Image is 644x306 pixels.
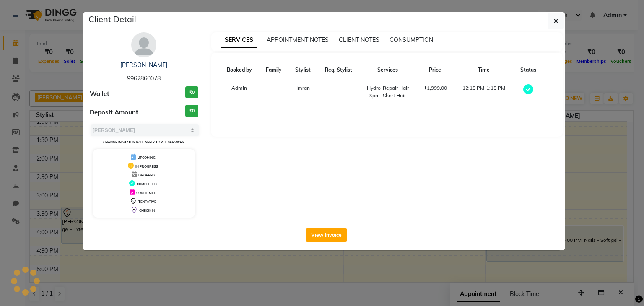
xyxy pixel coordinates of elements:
[306,228,347,242] button: View Invoice
[88,13,136,26] h5: Client Detail
[454,79,514,105] td: 12:15 PM-1:15 PM
[454,61,514,79] th: Time
[185,86,198,99] h3: ₹0
[259,61,288,79] th: Family
[339,36,379,44] span: CLIENT NOTES
[127,75,161,82] span: 9962860078
[137,182,157,186] span: COMPLETED
[138,156,156,160] span: UPCOMING
[317,61,359,79] th: Req. Stylist
[317,79,359,105] td: -
[416,61,454,79] th: Price
[135,164,158,169] span: IN PROGRESS
[120,61,167,69] a: [PERSON_NAME]
[364,84,411,99] div: Hydro-Repair Hair Spa - Short Hair
[136,191,156,195] span: CONFIRMED
[359,61,416,79] th: Services
[220,61,260,79] th: Booked by
[185,105,198,117] h3: ₹0
[131,32,156,57] img: avatar
[514,61,543,79] th: Status
[221,33,257,48] span: SERVICES
[267,36,329,44] span: APPOINTMENT NOTES
[138,200,156,204] span: TENTATIVE
[296,85,310,91] span: Imran
[90,89,109,99] span: Wallet
[103,140,185,144] small: Change in status will apply to all services.
[421,84,449,92] div: ₹1,999.00
[90,108,138,117] span: Deposit Amount
[390,36,433,44] span: CONSUMPTION
[138,173,155,177] span: DROPPED
[288,61,317,79] th: Stylist
[139,208,155,213] span: CHECK-IN
[220,79,260,105] td: Admin
[259,79,288,105] td: -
